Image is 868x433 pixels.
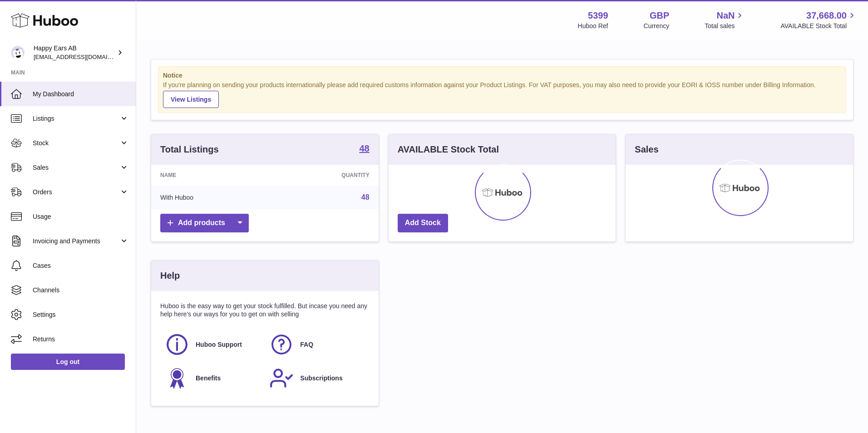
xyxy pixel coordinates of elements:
[33,139,119,148] span: Stock
[33,90,129,98] span: My Dashboard
[359,144,369,153] strong: 48
[11,46,25,59] img: internalAdmin-5399@internal.huboo.com
[780,22,857,30] span: AVAILABLE Stock Total
[398,214,448,232] a: Add Stock
[300,374,342,383] span: Subscriptions
[33,188,119,197] span: Orders
[33,261,129,270] span: Cases
[33,286,129,295] span: Channels
[160,302,370,319] p: Huboo is the easy way to get your stock fulfilled. But incase you need any help here's our ways f...
[165,366,260,390] a: Benefits
[806,10,847,22] span: 37,668.00
[635,143,658,156] h3: Sales
[163,81,841,108] div: If you're planning on sending your products internationally please add required customs informati...
[151,165,271,186] th: Name
[269,332,365,357] a: FAQ
[361,193,370,201] a: 48
[160,143,219,156] h3: Total Listings
[578,22,608,30] div: Huboo Ref
[359,144,369,155] a: 48
[34,53,133,60] span: [EMAIL_ADDRESS][DOMAIN_NAME]
[271,165,379,186] th: Quantity
[705,10,745,30] a: NaN Total sales
[705,22,745,30] span: Total sales
[588,10,608,22] strong: 5399
[33,237,119,246] span: Invoicing and Payments
[33,114,119,123] span: Listings
[780,10,857,30] a: 37,668.00 AVAILABLE Stock Total
[196,374,221,383] span: Benefits
[33,163,119,172] span: Sales
[160,214,249,232] a: Add products
[165,332,260,357] a: Huboo Support
[716,10,735,22] span: NaN
[160,270,180,282] h3: Help
[33,310,129,319] span: Settings
[33,335,129,344] span: Returns
[34,44,115,61] div: Happy Ears AB
[196,340,242,349] span: Huboo Support
[644,22,670,30] div: Currency
[398,143,499,156] h3: AVAILABLE Stock Total
[151,186,271,209] td: With Huboo
[163,91,219,108] a: View Listings
[269,366,365,390] a: Subscriptions
[11,354,125,370] a: Log out
[33,212,129,221] span: Usage
[163,71,841,80] strong: Notice
[300,340,313,349] span: FAQ
[650,10,669,22] strong: GBP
